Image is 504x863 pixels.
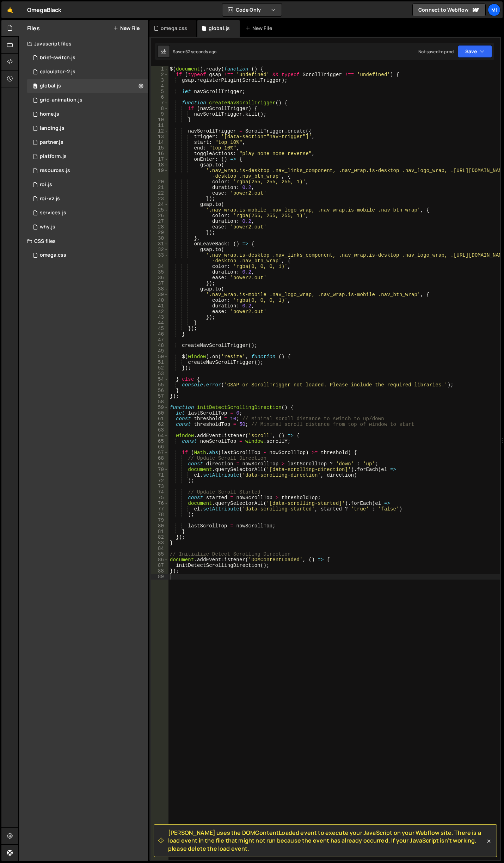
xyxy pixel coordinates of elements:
div: 12 [151,128,168,134]
div: 85 [151,551,168,557]
div: 49 [151,348,168,354]
div: 60 [151,410,168,416]
div: 29 [151,230,168,235]
div: 73 [151,484,168,489]
div: 57 [151,393,168,399]
div: 13274/39527.js [27,206,148,220]
div: 14 [151,140,168,145]
div: 13274/39980.js [27,178,148,192]
div: 70 [151,467,168,472]
div: 21 [151,185,168,190]
div: 9 [151,111,168,117]
div: 8 [151,106,168,111]
div: 58 [151,399,168,405]
div: 13274/42731.js [27,192,148,206]
div: 13274/43119.js [27,65,148,79]
div: 33 [151,252,168,264]
div: 13274/38066.js [27,149,148,164]
div: 50 [151,354,168,360]
div: 86 [151,557,168,563]
div: 88 [151,568,168,574]
div: 26 [151,213,168,219]
div: 30 [151,235,168,241]
div: 13274/33054.css [27,248,148,262]
div: 81 [151,529,168,534]
div: landing.js [40,125,64,131]
div: 52 seconds ago [185,49,216,55]
div: 2 [151,72,168,78]
div: roi.js [40,182,52,188]
div: 46 [151,331,168,337]
div: partner.js [40,139,63,146]
div: 63 [151,427,168,433]
div: 4 [151,83,168,89]
div: 11 [151,123,168,128]
a: 🤙 [1,1,19,18]
a: Mi [488,4,500,16]
div: 13274/33778.js [27,93,148,107]
span: 0 [33,84,37,90]
div: 13274/39806.js [27,107,148,121]
div: 89 [151,574,168,580]
div: 23 [151,196,168,202]
div: 64 [151,433,168,439]
div: platform.js [40,153,67,160]
div: 32 [151,247,168,252]
div: 38 [151,286,168,292]
div: 53 [151,371,168,377]
div: 67 [151,450,168,455]
div: 54 [151,377,168,382]
div: 20 [151,179,168,185]
div: 84 [151,546,168,551]
div: 17 [151,157,168,162]
div: 59 [151,405,168,410]
div: global.js [209,25,230,32]
div: 25 [151,207,168,213]
div: 10 [151,117,168,123]
div: 62 [151,422,168,427]
div: OmegaBlack [27,6,62,14]
div: 16 [151,151,168,157]
div: 13274/39081.js [27,51,148,65]
div: 3 [151,78,168,83]
div: New File [245,25,275,32]
div: 6 [151,94,168,100]
button: New File [113,25,140,31]
div: roi-v2.js [40,196,60,202]
div: 37 [151,281,168,286]
div: 68 [151,455,168,461]
div: 76 [151,501,168,506]
div: global.js [40,83,61,89]
div: 15 [151,145,168,151]
div: 83 [151,540,168,546]
div: 43 [151,314,168,320]
div: services.js [40,210,66,216]
div: Saved [173,49,216,55]
div: 44 [151,320,168,326]
div: 31 [151,241,168,247]
div: 13274/33053.js [27,121,148,135]
div: 78 [151,512,168,518]
div: 18 [151,162,168,168]
div: 42 [151,309,168,314]
div: 75 [151,495,168,501]
button: Code Only [222,4,282,16]
div: 47 [151,337,168,343]
div: 19 [151,168,168,179]
div: 51 [151,360,168,365]
div: 13274/38776.js [27,220,148,234]
div: 45 [151,326,168,331]
div: 48 [151,343,168,348]
div: 13274/39834.js [27,79,148,93]
div: 66 [151,444,168,450]
div: Javascript files [19,37,148,51]
div: calculator-2.js [40,69,75,75]
div: CSS files [19,234,148,248]
div: 13 [151,134,168,140]
button: Save [458,45,492,58]
div: 40 [151,298,168,303]
div: resources.js [40,167,70,174]
div: 35 [151,269,168,275]
div: omega.css [40,252,66,258]
div: 61 [151,416,168,422]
